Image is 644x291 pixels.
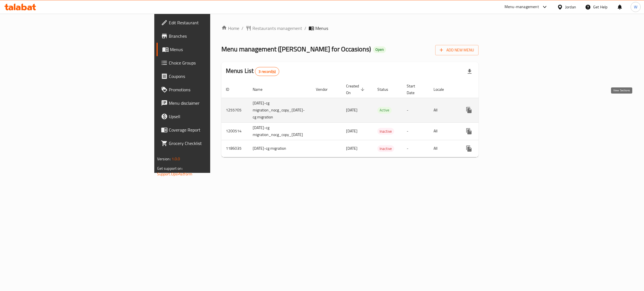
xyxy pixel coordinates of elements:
span: Menus [170,46,257,53]
td: All [429,98,458,122]
td: - [402,122,429,140]
span: W [634,4,637,10]
td: All [429,122,458,140]
span: Grocery Checklist [169,140,257,147]
td: - [402,98,429,122]
table: enhanced table [221,81,520,157]
span: Menus [315,25,328,32]
a: Menus [157,43,262,56]
div: Total records count [255,67,279,76]
button: Change Status [476,142,489,155]
span: [DATE] [346,145,357,152]
a: Upsell [157,110,262,123]
li: / [304,25,306,32]
span: Status [377,86,396,93]
span: Add New Menu [440,47,474,54]
a: Support.OpsPlatform [157,170,193,178]
span: Upsell [169,113,257,120]
td: [DATE]-cg migration_nocg_copy_[DATE]-cg migration [248,98,311,122]
span: Restaurants management [252,25,302,32]
a: Promotions [157,83,262,96]
span: Vendor [316,86,335,93]
span: Menu disclaimer [169,100,257,106]
span: Choice Groups [169,59,257,66]
span: 1.0.0 [172,155,180,163]
button: more [462,103,476,117]
button: Change Status [476,125,489,138]
span: Coupons [169,73,257,80]
a: Branches [157,29,262,43]
div: Inactive [377,128,394,135]
span: 3 record(s) [255,69,279,74]
a: Coverage Report [157,123,262,137]
span: Name [253,86,270,93]
td: [DATE]-cg migration_nocg_copy_[DATE] [248,122,311,140]
span: ID [226,86,236,93]
span: Inactive [377,128,394,135]
a: Choice Groups [157,56,262,70]
a: Restaurants management [246,25,302,32]
span: Coverage Report [169,127,257,133]
h2: Menus List [226,67,279,76]
span: Version: [157,155,171,163]
span: Created On [346,83,366,96]
td: - [402,140,429,157]
a: Coupons [157,70,262,83]
span: Start Date [407,83,422,96]
div: Open [373,46,386,53]
button: Change Status [476,103,489,117]
button: Add New Menu [435,45,479,55]
button: more [462,142,476,155]
span: [DATE] [346,127,357,135]
span: Active [377,107,392,113]
span: Edit Restaurant [169,19,257,26]
span: Branches [169,33,257,39]
div: Export file [463,65,476,78]
div: Active [377,107,392,114]
span: Menu management ( [PERSON_NAME] for Occasions ) [221,43,371,55]
td: All [429,140,458,157]
span: Promotions [169,86,257,93]
th: Actions [458,81,520,98]
div: Jordan [565,4,576,10]
nav: breadcrumb [221,25,479,32]
span: Get support on: [157,165,183,172]
button: more [462,125,476,138]
span: Inactive [377,145,394,152]
span: Locale [434,86,451,93]
div: Menu-management [505,4,539,10]
a: Menu disclaimer [157,96,262,110]
a: Grocery Checklist [157,137,262,150]
td: [DATE]-cg migration [248,140,311,157]
span: [DATE] [346,106,357,114]
a: Edit Restaurant [157,16,262,29]
span: Open [373,47,386,52]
